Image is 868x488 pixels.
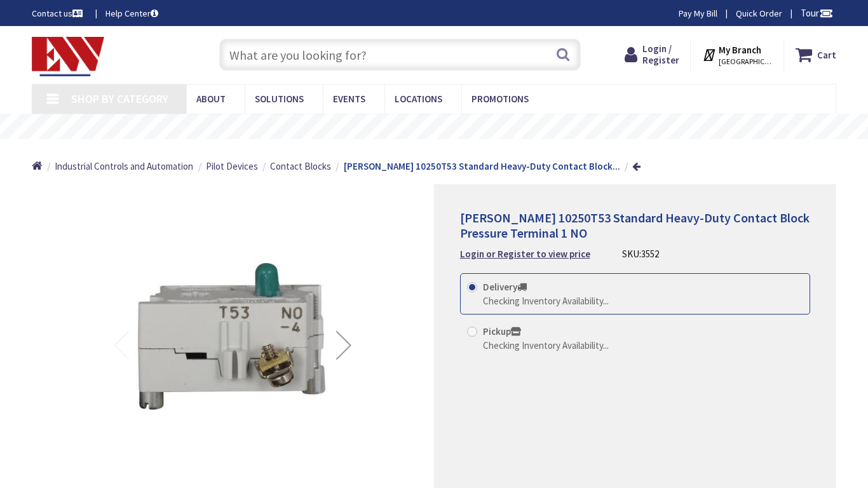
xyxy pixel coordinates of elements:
div: Checking Inventory Availability... [483,339,609,352]
span: Tour [801,7,833,19]
a: Login / Register [625,43,679,66]
a: Cart [796,43,836,66]
a: Pilot Devices [206,159,258,173]
a: Quick Order [736,7,782,20]
a: Help Center [105,7,158,20]
span: Events [333,93,365,105]
strong: Delivery [483,281,527,293]
div: My Branch [GEOGRAPHIC_DATA], [GEOGRAPHIC_DATA] [702,43,773,66]
a: Pay My Bill [679,7,717,20]
div: Checking Inventory Availability... [483,294,609,308]
a: Industrial Controls and Automation [55,159,193,173]
a: Login or Register to view price [460,247,590,261]
span: 3552 [641,248,659,260]
rs-layer: Free Same Day Pickup at 19 Locations [329,120,562,134]
strong: My Branch [719,44,761,56]
div: SKU: [622,247,659,261]
span: Contact Blocks [270,160,331,172]
strong: Cart [817,43,836,66]
a: Contact Blocks [270,159,331,173]
img: Electrical Wholesalers, Inc. [32,37,104,76]
span: Login / Register [642,43,679,66]
span: Industrial Controls and Automation [55,160,193,172]
span: [PERSON_NAME] 10250T53 Standard Heavy-Duty Contact Block Pressure Terminal 1 NO [460,210,810,241]
div: Next [318,208,369,482]
input: What are you looking for? [219,39,581,71]
span: [GEOGRAPHIC_DATA], [GEOGRAPHIC_DATA] [719,57,773,67]
span: About [196,93,226,105]
img: Eaton 10250T53 Standard Heavy-Duty Contact Block Pressure Terminal 1 NO [97,208,370,482]
a: Contact us [32,7,85,20]
span: Shop By Category [71,91,168,106]
strong: Pickup [483,325,521,337]
span: Pilot Devices [206,160,258,172]
span: Promotions [471,93,529,105]
span: Solutions [255,93,304,105]
strong: Login or Register to view price [460,248,590,260]
strong: [PERSON_NAME] 10250T53 Standard Heavy-Duty Contact Block... [344,160,620,172]
span: Locations [395,93,442,105]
